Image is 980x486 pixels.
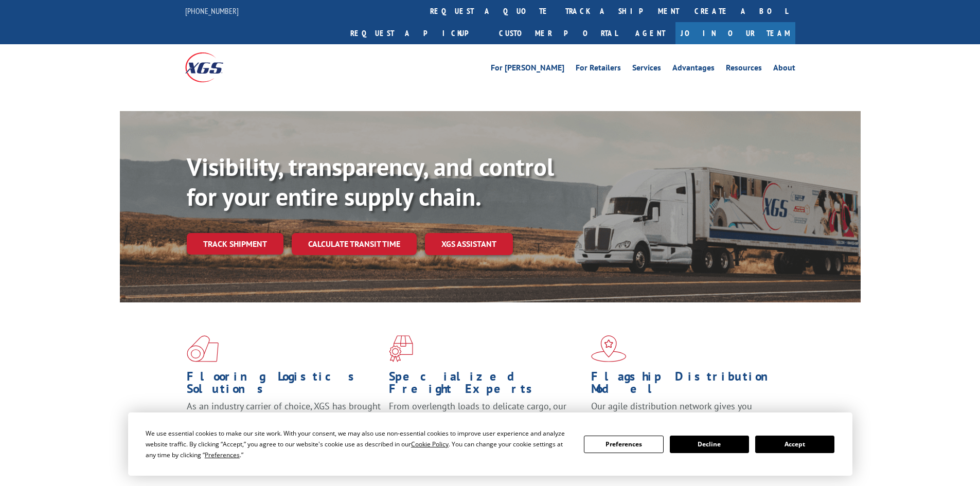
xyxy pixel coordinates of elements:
button: Preferences [584,436,663,453]
img: xgs-icon-focused-on-flooring-red [389,335,413,362]
a: Join Our Team [675,22,795,44]
button: Decline [670,436,749,453]
p: From overlength loads to delicate cargo, our experienced staff knows the best way to move your fr... [389,400,583,446]
div: We use essential cookies to make our site work. With your consent, we may also use non-essential ... [146,428,572,460]
span: As an industry carrier of choice, XGS has brought innovation and dedication to flooring logistics... [187,400,381,437]
h1: Flooring Logistics Solutions [187,370,381,400]
h1: Flagship Distribution Model [591,370,786,400]
a: Calculate transit time [292,233,417,255]
a: Services [632,64,661,75]
button: Accept [755,436,834,453]
h1: Specialized Freight Experts [389,370,583,400]
span: Preferences [205,451,240,459]
span: Cookie Policy [411,440,449,448]
a: About [773,64,795,75]
a: Resources [726,64,762,75]
b: Visibility, transparency, and control for your entire supply chain. [187,151,554,212]
div: Cookie Consent Prompt [128,412,852,476]
a: Track shipment [187,233,283,255]
a: Customer Portal [491,22,625,44]
img: xgs-icon-flagship-distribution-model-red [591,335,627,362]
img: xgs-icon-total-supply-chain-intelligence-red [187,335,219,362]
a: Agent [625,22,675,44]
span: Our agile distribution network gives you nationwide inventory management on demand. [591,400,780,424]
a: [PHONE_NUMBER] [185,6,239,16]
a: Request a pickup [343,22,491,44]
a: Advantages [672,64,715,75]
a: For [PERSON_NAME] [491,64,564,75]
a: For Retailers [576,64,621,75]
a: XGS ASSISTANT [425,233,513,255]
